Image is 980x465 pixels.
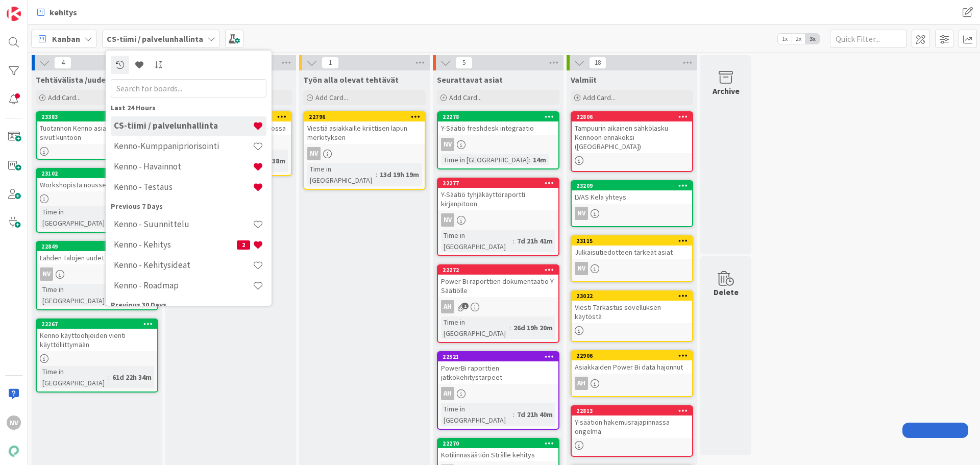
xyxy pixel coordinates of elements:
[576,237,692,244] div: 23115
[572,236,692,259] div: 23115Julkaisutiedotteen tärkeät asiat
[576,292,692,300] div: 23022
[572,181,692,204] div: 23209LVAS Kela yhteys
[571,111,693,172] a: 22806Tampuurin aikainen sähkölasku Kennoon ennakoksi ([GEOGRAPHIC_DATA])
[575,377,588,390] div: AH
[107,34,203,44] b: CS-tiimi / palvelunhallinta
[37,121,157,144] div: Tuotannon Kenno asiakkaiden conflu sivut kuntoon
[572,207,692,220] div: NV
[303,111,426,190] a: 22796Viestiä asiakkaille kriittisen lapun merkityksenNVTime in [GEOGRAPHIC_DATA]:13d 19h 19m
[377,169,422,180] div: 13d 19h 19m
[37,112,157,144] div: 23383Tuotannon Kenno asiakkaiden conflu sivut kuntoon
[322,57,339,69] span: 1
[441,300,454,313] div: AH
[441,213,454,227] div: NV
[572,406,692,438] div: 22813Y-säätiön hakemusrajapinnassa ongelma
[571,350,693,397] a: 22906Asiakkaiden Power Bi data hajonnutAH
[37,169,157,191] div: 23102Workshopista nousseet to do:t
[438,179,558,188] div: 22277
[571,290,693,342] a: 23022Viesti Tarkastus sovelluksen käytöstä
[37,251,157,264] div: Lahden Talojen uudet hinnat Kennoon
[114,161,253,172] h4: Kenno - Havainnot
[315,93,348,102] span: Add Card...
[437,75,503,85] span: Seurattavat asiat
[572,112,692,121] div: 22806
[437,111,559,169] a: 22278Y-Säätiö freshdesk integraatioNVTime in [GEOGRAPHIC_DATA]:14m
[589,57,606,69] span: 18
[571,75,597,85] span: Valmiit
[572,291,692,323] div: 23022Viesti Tarkastus sovelluksen käytöstä
[50,6,77,18] span: kehitys
[575,262,588,275] div: NV
[438,300,558,313] div: AH
[572,301,692,323] div: Viesti Tarkastus sovelluksen käytöstä
[449,93,482,102] span: Add Card...
[572,246,692,259] div: Julkaisutiedotteen tärkeät asiat
[111,103,266,113] div: Last 24 Hours
[438,188,558,210] div: Y-Säätiö tyhjäkäyttöraportti kirjanpitoon
[443,266,558,274] div: 22272
[438,275,558,297] div: Power Bi raporttien dokumentaatio Y-Säätiölle
[455,57,473,69] span: 5
[441,316,509,339] div: Time in [GEOGRAPHIC_DATA]
[514,235,555,247] div: 7d 21h 41m
[108,372,110,383] span: :
[441,138,454,151] div: NV
[572,236,692,246] div: 23115
[437,264,559,343] a: 22272Power Bi raporttien dokumentaatio Y-SäätiölleAHTime in [GEOGRAPHIC_DATA]:26d 19h 20m
[514,409,555,420] div: 7d 21h 40m
[438,265,558,297] div: 22272Power Bi raporttien dokumentaatio Y-Säätiölle
[443,113,558,120] div: 22278
[576,113,692,120] div: 22806
[41,170,157,177] div: 23102
[792,34,805,44] span: 2x
[304,112,425,144] div: 22796Viestiä asiakkaille kriittisen lapun merkityksen
[111,79,266,97] input: Search for boards...
[376,169,377,180] span: :
[31,3,83,21] a: kehitys
[437,178,559,256] a: 22277Y-Säätiö tyhjäkäyttöraportti kirjanpitoonNVTime in [GEOGRAPHIC_DATA]:7d 21h 41m
[304,121,425,144] div: Viestiä asiakkaille kriittisen lapun merkityksen
[37,329,157,351] div: Kenno käyttöohjeiden vienti käyttöliittymään
[438,179,558,210] div: 22277Y-Säätiö tyhjäkäyttöraportti kirjanpitoon
[438,352,558,384] div: 22521PowerBi raporttien jatkokehitystarpeet
[307,163,376,186] div: Time in [GEOGRAPHIC_DATA]
[572,406,692,415] div: 22813
[37,242,157,251] div: 22849
[441,387,454,400] div: AH
[571,180,693,227] a: 23209LVAS Kela yhteysNV
[513,235,514,247] span: :
[37,267,157,281] div: NV
[572,351,692,374] div: 22906Asiakkaiden Power Bi data hajonnut
[111,300,266,310] div: Previous 30 Days
[438,352,558,361] div: 22521
[576,352,692,359] div: 22906
[40,267,53,281] div: NV
[438,213,558,227] div: NV
[114,280,253,290] h4: Kenno - Roadmap
[572,360,692,374] div: Asiakkaiden Power Bi data hajonnut
[438,112,558,135] div: 22278Y-Säätiö freshdesk integraatio
[40,284,108,306] div: Time in [GEOGRAPHIC_DATA]
[572,181,692,190] div: 23209
[438,112,558,121] div: 22278
[576,182,692,189] div: 23209
[443,440,558,447] div: 22270
[572,112,692,153] div: 22806Tampuurin aikainen sähkölasku Kennoon ennakoksi ([GEOGRAPHIC_DATA])
[40,366,108,388] div: Time in [GEOGRAPHIC_DATA]
[572,121,692,153] div: Tampuurin aikainen sähkölasku Kennoon ennakoksi ([GEOGRAPHIC_DATA])
[441,230,513,252] div: Time in [GEOGRAPHIC_DATA]
[36,168,158,233] a: 23102Workshopista nousseet to do:tTime in [GEOGRAPHIC_DATA]:12d 22h 18m
[110,372,154,383] div: 61d 22h 34m
[443,180,558,187] div: 22277
[7,415,21,430] div: NV
[111,201,266,212] div: Previous 7 Days
[41,321,157,328] div: 22267
[37,242,157,264] div: 22849Lahden Talojen uudet hinnat Kennoon
[572,351,692,360] div: 22906
[304,112,425,121] div: 22796
[830,30,906,48] input: Quick Filter...
[530,154,549,165] div: 14m
[41,113,157,120] div: 23383
[36,75,144,85] span: Tehtävälista /uudet tehtävät
[114,260,253,270] h4: Kenno - Kehitysideat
